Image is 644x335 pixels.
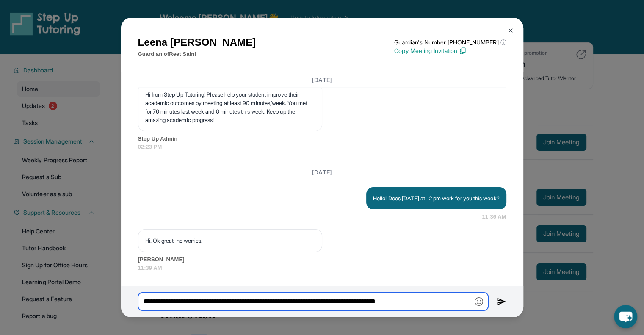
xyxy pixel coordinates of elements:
[138,168,506,177] h3: [DATE]
[138,50,256,58] p: Guardian of Reet Saini
[138,76,506,84] h3: [DATE]
[482,213,506,221] span: 11:36 AM
[138,255,506,264] span: [PERSON_NAME]
[394,47,506,55] p: Copy Meeting Invitation
[138,135,506,143] span: Step Up Admin
[475,297,483,306] img: Emoji
[138,143,506,151] span: 02:23 PM
[145,90,315,124] p: Hi from Step Up Tutoring! Please help your student improve their academic outcomes by meeting at ...
[138,35,256,50] h1: Leena [PERSON_NAME]
[507,27,514,34] img: Close Icon
[500,38,506,47] span: ⓘ
[145,236,315,245] p: Hi. Ok great, no worries.
[614,305,637,328] button: chat-button
[497,296,506,307] img: Send icon
[394,38,506,47] p: Guardian's Number: [PHONE_NUMBER]
[138,264,506,272] span: 11:39 AM
[373,194,500,202] p: Hello! Does [DATE] at 12 pm work for you this week?
[459,47,467,55] img: Copy Icon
